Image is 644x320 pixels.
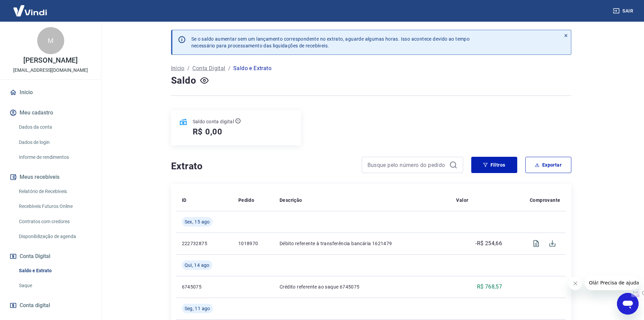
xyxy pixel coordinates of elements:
span: Download [544,235,560,252]
p: Comprovante [530,197,560,204]
a: Relatório de Recebíveis [16,185,93,198]
p: / [187,64,190,72]
span: Olá! Precisa de ajuda? [4,5,57,10]
a: Início [171,64,185,72]
span: Visualizar [528,235,544,252]
a: Disponibilização de agenda [16,230,93,243]
a: Dados de login [16,135,93,149]
p: Valor [456,197,468,204]
p: / [228,64,231,72]
a: Início [8,85,93,100]
a: Conta Digital [192,64,225,72]
h4: Extrato [171,159,354,173]
button: Exportar [525,157,571,173]
input: Busque pelo número do pedido [367,160,447,170]
a: Saque [16,279,93,293]
a: Saldo e Extrato [16,264,93,278]
iframe: Message from company [585,275,639,290]
h5: R$ 0,00 [193,126,223,137]
div: M [37,27,64,54]
p: Saldo e Extrato [233,64,271,72]
p: [EMAIL_ADDRESS][DOMAIN_NAME] [13,67,88,74]
a: Conta digital [8,298,93,313]
span: Qui, 14 ago [185,262,210,269]
button: Sair [612,5,636,17]
a: Contratos com credores [16,215,93,229]
p: 1018970 [238,240,269,247]
span: Conta digital [20,301,50,310]
p: 222732875 [182,240,228,247]
p: Débito referente à transferência bancária 1621479 [280,240,445,247]
iframe: Close message [569,277,582,290]
h4: Saldo [171,74,196,87]
button: Meu cadastro [8,105,93,120]
a: Dados da conta [16,120,93,134]
span: Seg, 11 ago [185,305,210,312]
p: -R$ 254,66 [475,239,502,248]
a: Recebíveis Futuros Online [16,199,93,213]
iframe: Button to launch messaging window [617,293,639,315]
p: R$ 768,57 [477,283,502,291]
a: Informe de rendimentos [16,150,93,164]
span: Sex, 15 ago [185,218,210,225]
p: Crédito referente ao saque 6745075 [280,283,445,290]
button: Conta Digital [8,249,93,264]
p: 6745075 [182,283,228,290]
button: Meus recebíveis [8,170,93,185]
p: Pedido [238,197,254,204]
p: [PERSON_NAME] [23,57,77,64]
p: Descrição [280,197,302,204]
button: Filtros [471,157,517,173]
img: Vindi [8,0,52,21]
p: Saldo conta digital [193,118,234,125]
p: ID [182,197,187,204]
p: Se o saldo aumentar sem um lançamento correspondente no extrato, aguarde algumas horas. Isso acon... [191,36,470,49]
